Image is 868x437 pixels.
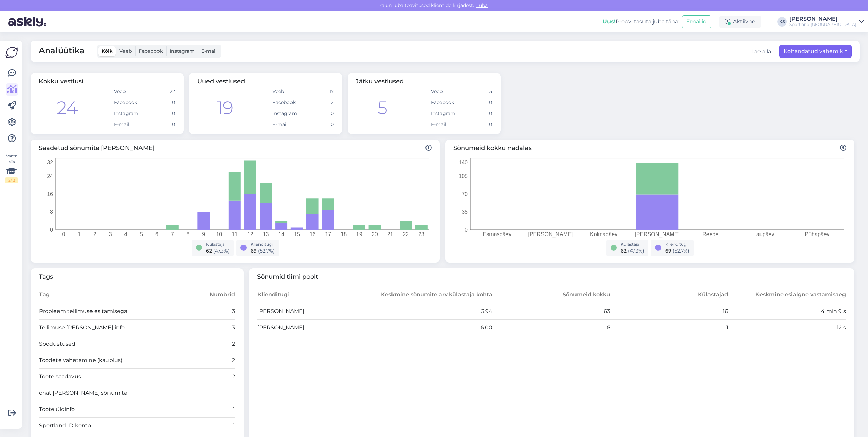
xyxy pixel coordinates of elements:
[493,287,611,303] th: Sõnumeid kokku
[789,22,856,27] div: Sportland [GEOGRAPHIC_DATA]
[303,97,334,108] td: 2
[257,320,375,336] td: [PERSON_NAME]
[5,177,18,183] div: 2 / 3
[356,231,362,237] tspan: 19
[729,287,847,303] th: Keskmine esialgne vastamisaeg
[682,15,711,28] button: Emailid
[114,97,145,108] td: Facebook
[186,320,235,336] td: 3
[418,231,424,237] tspan: 23
[431,86,462,97] td: Veeb
[378,95,387,121] div: 5
[272,108,303,119] td: Instagram
[114,119,145,130] td: E-mail
[39,287,186,303] th: Tag
[621,248,627,254] span: 62
[217,95,233,121] div: 19
[39,418,186,434] td: Sportland ID konto
[186,369,235,385] td: 2
[102,48,113,54] span: Kõik
[805,231,830,237] tspan: Pühapäev
[93,231,96,237] tspan: 2
[493,320,611,336] td: 6
[458,173,468,179] tspan: 105
[139,48,163,54] span: Facebook
[325,231,331,237] tspan: 17
[257,287,375,303] th: Klienditugi
[186,401,235,418] td: 1
[186,352,235,369] td: 2
[611,303,729,320] td: 16
[186,287,235,303] th: Numbrid
[145,86,176,97] td: 22
[124,231,127,237] tspan: 4
[462,119,493,130] td: 0
[202,231,205,237] tspan: 9
[257,272,847,281] span: Sõnumid tiimi poolt
[39,385,186,401] td: chat [PERSON_NAME] sõnumita
[272,119,303,130] td: E-mail
[39,78,83,85] span: Kokku vestlusi
[206,241,230,247] div: Külastaja
[39,144,432,153] span: Saadetud sõnumite [PERSON_NAME]
[257,303,375,320] td: [PERSON_NAME]
[729,320,847,336] td: 12 s
[39,401,186,418] td: Toote üldinfo
[114,108,145,119] td: Instagram
[272,86,303,97] td: Veeb
[201,48,217,54] span: E-mail
[251,241,275,247] div: Klienditugi
[611,287,729,303] th: Külastajad
[170,48,195,54] span: Instagram
[628,248,644,254] span: ( 47.3 %)
[387,231,394,237] tspan: 21
[665,241,689,247] div: Klienditugi
[216,231,222,237] tspan: 10
[603,18,679,26] div: Proovi tasuta juba täna:
[777,17,787,27] div: KS
[278,231,284,237] tspan: 14
[431,97,462,108] td: Facebook
[779,45,852,58] button: Kohandatud vahemik
[403,231,409,237] tspan: 22
[272,97,303,108] td: Facebook
[47,173,53,179] tspan: 24
[375,320,493,336] td: 6.00
[39,303,186,320] td: Probleem tellimuse esitamisega
[50,227,53,232] tspan: 0
[493,303,611,320] td: 63
[375,303,493,320] td: 3.94
[39,320,186,336] td: Tellimuse [PERSON_NAME] info
[263,231,269,237] tspan: 13
[375,287,493,303] th: Keskmine sõnumite arv külastaja kohta
[39,352,186,369] td: Toodete vahetamine (kauplus)
[197,78,245,85] span: Uued vestlused
[753,231,774,237] tspan: Laupäev
[310,231,316,237] tspan: 16
[206,248,212,254] span: 62
[751,48,771,56] button: Lae alla
[171,231,174,237] tspan: 7
[47,159,53,165] tspan: 32
[186,336,235,352] td: 2
[39,336,186,352] td: Soodustused
[462,97,493,108] td: 0
[528,231,573,238] tspan: [PERSON_NAME]
[145,108,176,119] td: 0
[458,159,468,165] tspan: 140
[186,303,235,320] td: 3
[247,231,253,237] tspan: 12
[635,231,680,238] tspan: [PERSON_NAME]
[462,191,468,197] tspan: 70
[673,248,689,254] span: ( 52.7 %)
[155,231,158,237] tspan: 6
[303,86,334,97] td: 17
[356,78,404,85] span: Jätku vestlused
[145,119,176,130] td: 0
[140,231,143,237] tspan: 5
[431,119,462,130] td: E-mail
[303,108,334,119] td: 0
[186,231,189,237] tspan: 8
[39,369,186,385] td: Toote saadavus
